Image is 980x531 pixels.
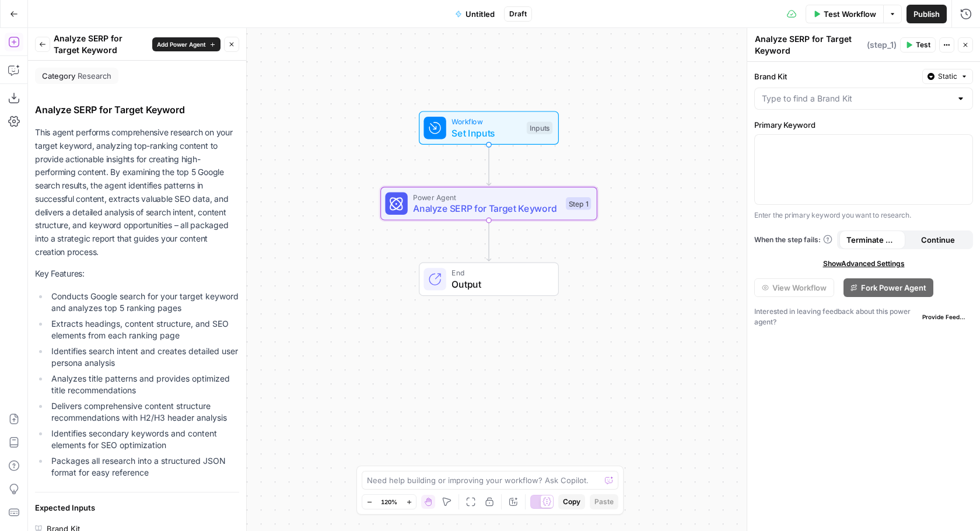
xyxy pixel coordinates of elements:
[754,235,832,245] a: When the step fails:
[452,277,547,291] span: Output
[48,318,239,341] li: Extracts headings, content structure, and SEO elements from each ranking page
[78,70,111,82] span: Research
[823,258,905,269] span: Show Advanced Settings
[843,278,933,297] button: Fork Power Agent
[900,37,936,53] button: Test
[755,33,864,57] textarea: Analyze SERP for Target Keyword
[380,263,597,296] div: EndOutput
[35,502,239,513] div: Expected Inputs
[48,345,239,369] li: Identifies search intent and creates detailed user persona analysis
[466,8,495,20] span: Untitled
[48,455,239,478] li: Packages all research into a structured JSON format for easy reference
[922,312,968,322] span: Provide Feedback
[380,187,597,221] div: Power AgentAnalyze SERP for Target KeywordStep 1
[590,494,618,509] button: Paste
[762,93,951,104] input: Type to find a Brand Kit
[754,306,973,327] div: Interested in leaving feedback about this power agent?
[527,121,552,134] div: Inputs
[914,8,940,20] span: Publish
[48,400,239,424] li: Delivers comprehensive content structure recommendations with H2/H3 header analysis
[922,69,973,84] button: Static
[754,278,834,297] button: View Workflow
[806,5,883,23] button: Test Workflow
[824,8,876,20] span: Test Workflow
[380,111,597,145] div: WorkflowSet InputsInputs
[452,267,547,278] span: End
[48,373,239,396] li: Analyzes title patterns and provides optimized title recommendations
[48,291,239,314] li: Conducts Google search for your target keyword and analyzes top 5 ranking pages
[563,497,580,507] span: Copy
[867,39,897,51] span: ( step_1 )
[861,282,926,294] span: Fork Power Agent
[48,428,239,451] li: Identifies secondary keywords and content elements for SEO optimization
[772,282,827,294] span: View Workflow
[938,71,957,82] span: Static
[905,230,971,249] button: Continue
[487,145,491,186] g: Edge from start to step_1
[907,5,947,23] button: Publish
[413,201,560,215] span: Analyze SERP for Target Keyword
[448,5,502,23] button: Untitled
[754,71,918,82] label: Brand Kit
[35,126,239,259] p: This agent performs comprehensive research on your target keyword, analyzing top-ranking content ...
[921,234,955,246] span: Continue
[152,37,220,51] button: Add Power Agent
[558,494,585,509] button: Copy
[35,267,239,281] p: Key Features:
[846,234,898,246] span: Terminate Workflow
[42,70,75,82] span: Category
[566,197,591,210] div: Step 1
[509,9,527,19] span: Draft
[452,116,521,127] span: Workflow
[35,103,239,117] div: Analyze SERP for Target Keyword
[157,40,206,49] span: Add Power Agent
[452,126,521,140] span: Set Inputs
[754,119,973,131] label: Primary Keyword
[381,497,397,506] span: 120%
[594,497,614,507] span: Paste
[918,310,973,324] button: Provide Feedback
[487,221,491,261] g: Edge from step_1 to end
[754,209,973,221] p: Enter the primary keyword you want to research.
[413,191,560,202] span: Power Agent
[916,40,930,50] span: Test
